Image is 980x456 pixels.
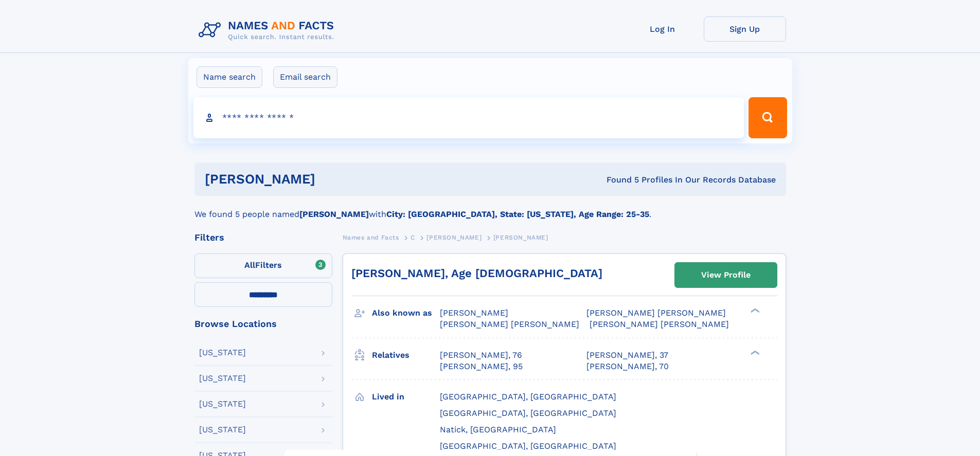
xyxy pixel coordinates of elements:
[440,350,522,361] a: [PERSON_NAME], 76
[748,307,760,314] div: ❯
[194,319,332,329] div: Browse Locations
[621,16,704,42] a: Log In
[351,267,602,280] a: [PERSON_NAME], Age [DEMOGRAPHIC_DATA]
[194,16,343,44] img: Logo Names and Facts
[675,263,777,287] a: View Profile
[199,400,246,408] div: [US_STATE]
[590,319,729,329] span: [PERSON_NAME] [PERSON_NAME]
[748,349,760,356] div: ❯
[199,349,246,357] div: [US_STATE]
[701,263,751,287] div: View Profile
[440,319,579,329] span: [PERSON_NAME] [PERSON_NAME]
[343,231,399,244] a: Names and Facts
[704,16,786,42] a: Sign Up
[372,388,440,406] h3: Lived in
[461,174,776,186] div: Found 5 Profiles In Our Records Database
[386,209,649,219] b: City: [GEOGRAPHIC_DATA], State: [US_STATE], Age Range: 25-35
[586,361,669,372] a: [PERSON_NAME], 70
[411,231,415,244] a: C
[426,231,482,244] a: [PERSON_NAME]
[440,425,556,434] span: Natick, [GEOGRAPHIC_DATA]
[194,253,332,278] label: Filters
[586,350,668,361] a: [PERSON_NAME], 37
[194,233,332,242] div: Filters
[273,66,337,88] label: Email search
[199,426,246,434] div: [US_STATE]
[194,196,786,221] div: We found 5 people named with .
[372,304,440,322] h3: Also known as
[440,308,508,318] span: [PERSON_NAME]
[426,234,482,241] span: [PERSON_NAME]
[193,97,744,138] input: search input
[440,408,616,418] span: [GEOGRAPHIC_DATA], [GEOGRAPHIC_DATA]
[299,209,369,219] b: [PERSON_NAME]
[199,374,246,382] div: [US_STATE]
[586,308,726,318] span: [PERSON_NAME] [PERSON_NAME]
[440,441,616,451] span: [GEOGRAPHIC_DATA], [GEOGRAPHIC_DATA]
[440,392,616,402] span: [GEOGRAPHIC_DATA], [GEOGRAPHIC_DATA]
[440,361,523,372] a: [PERSON_NAME], 95
[493,234,548,241] span: [PERSON_NAME]
[411,234,415,241] span: C
[197,66,262,88] label: Name search
[749,97,787,138] button: Search Button
[372,346,440,364] h3: Relatives
[205,173,461,186] h1: [PERSON_NAME]
[244,260,255,270] span: All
